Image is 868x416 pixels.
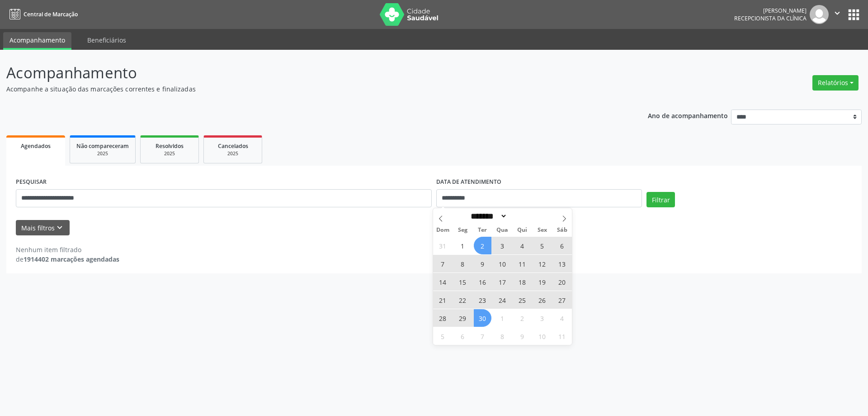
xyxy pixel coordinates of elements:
[436,175,501,189] label: DATA DE ATENDIMENTO
[514,291,531,309] span: Setembro 25, 2025
[552,227,572,233] span: Sáb
[514,309,531,327] span: Outubro 2, 2025
[553,237,571,254] span: Setembro 6, 2025
[533,237,551,254] span: Setembro 5, 2025
[553,273,571,291] span: Setembro 20, 2025
[812,75,859,91] button: Relatórios
[829,5,846,24] button: 
[454,291,472,309] span: Setembro 22, 2025
[533,327,551,345] span: Outubro 10, 2025
[434,273,452,291] span: Setembro 14, 2025
[468,211,508,221] select: Month
[553,309,571,327] span: Outubro 4, 2025
[210,150,255,157] div: 2025
[494,237,511,254] span: Setembro 3, 2025
[434,327,452,345] span: Outubro 5, 2025
[147,150,192,157] div: 2025
[6,84,605,94] p: Acompanhe a situação das marcações correntes e finalizadas
[532,227,552,233] span: Sex
[24,255,119,263] strong: 1914402 marcações agendadas
[474,291,491,309] span: Setembro 23, 2025
[434,291,452,309] span: Setembro 21, 2025
[494,255,511,273] span: Setembro 10, 2025
[553,255,571,273] span: Setembro 13, 2025
[81,32,132,48] a: Beneficiários
[810,5,829,24] img: img
[6,7,78,22] a: Central de Marcação
[734,7,807,14] div: [PERSON_NAME]
[648,110,728,121] p: Ano de acompanhamento
[474,273,491,291] span: Setembro 16, 2025
[533,309,551,327] span: Outubro 3, 2025
[16,254,119,264] div: de
[55,223,65,233] i: keyboard_arrow_down
[474,255,491,273] span: Setembro 9, 2025
[734,14,807,22] span: Recepcionista da clínica
[433,227,453,233] span: Dom
[16,220,70,236] button: Mais filtroskeyboard_arrow_down
[474,309,491,327] span: Setembro 30, 2025
[156,142,184,150] span: Resolvidos
[514,237,531,254] span: Setembro 4, 2025
[434,309,452,327] span: Setembro 28, 2025
[76,150,129,157] div: 2025
[3,32,71,50] a: Acompanhamento
[454,273,472,291] span: Setembro 15, 2025
[832,8,842,18] i: 
[553,291,571,309] span: Setembro 27, 2025
[472,227,492,233] span: Ter
[553,327,571,345] span: Outubro 11, 2025
[454,309,472,327] span: Setembro 29, 2025
[494,309,511,327] span: Outubro 1, 2025
[512,227,532,233] span: Qui
[6,62,605,84] p: Acompanhamento
[494,291,511,309] span: Setembro 24, 2025
[474,327,491,345] span: Outubro 7, 2025
[514,255,531,273] span: Setembro 11, 2025
[492,227,512,233] span: Qua
[76,142,129,150] span: Não compareceram
[846,7,862,23] button: apps
[218,142,248,150] span: Cancelados
[434,255,452,273] span: Setembro 7, 2025
[434,237,452,254] span: Agosto 31, 2025
[507,211,537,221] input: Year
[16,175,47,189] label: PESQUISAR
[646,192,675,207] button: Filtrar
[454,255,472,273] span: Setembro 8, 2025
[453,227,472,233] span: Seg
[494,273,511,291] span: Setembro 17, 2025
[494,327,511,345] span: Outubro 8, 2025
[533,291,551,309] span: Setembro 26, 2025
[16,245,119,254] div: Nenhum item filtrado
[454,237,472,254] span: Setembro 1, 2025
[533,273,551,291] span: Setembro 19, 2025
[533,255,551,273] span: Setembro 12, 2025
[21,142,51,150] span: Agendados
[474,237,491,254] span: Setembro 2, 2025
[454,327,472,345] span: Outubro 6, 2025
[514,327,531,345] span: Outubro 9, 2025
[514,273,531,291] span: Setembro 18, 2025
[24,10,78,18] span: Central de Marcação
